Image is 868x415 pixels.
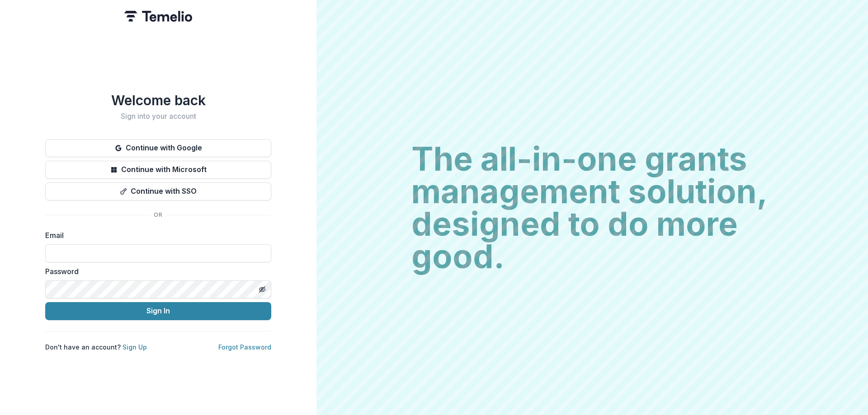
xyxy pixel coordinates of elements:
a: Forgot Password [218,343,271,351]
button: Continue with SSO [45,182,271,201]
h1: Welcome back [45,92,271,108]
h2: Sign into your account [45,112,271,121]
button: Toggle password visibility [255,282,269,297]
button: Continue with Microsoft [45,161,271,179]
label: Email [45,230,266,241]
label: Password [45,266,266,277]
a: Sign Up [123,343,147,351]
p: Don't have an account? [45,342,147,352]
button: Sign In [45,302,271,320]
img: Temelio [124,11,192,22]
button: Continue with Google [45,139,271,157]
